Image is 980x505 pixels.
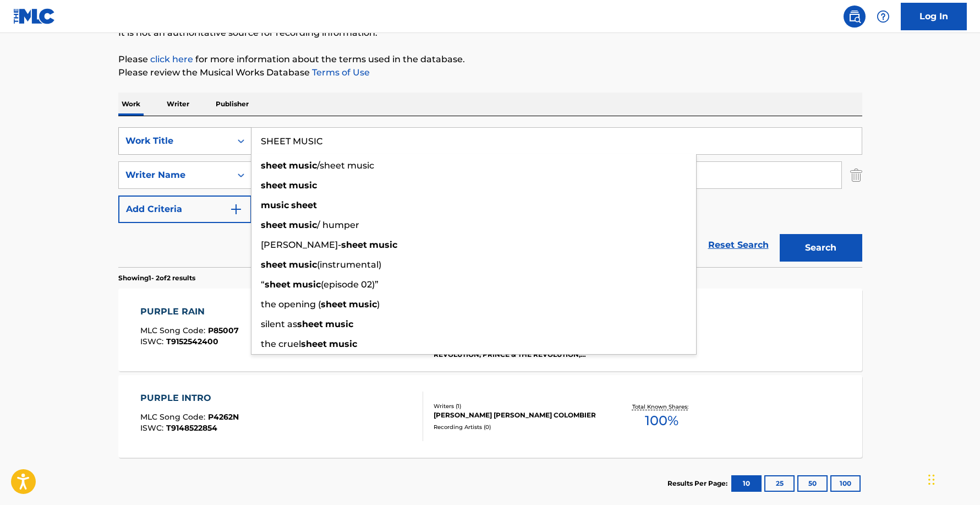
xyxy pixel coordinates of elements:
strong: music [261,200,289,210]
div: PURPLE RAIN [140,305,239,318]
img: 9d2ae6d4665cec9f34b9.svg [229,203,243,216]
strong: music [329,339,357,349]
span: (instrumental) [317,259,381,270]
span: T9152542400 [166,336,218,346]
strong: music [289,259,317,270]
img: MLC Logo [13,8,56,24]
strong: music [293,279,321,290]
img: Delete Criterion [850,161,862,189]
img: search [848,10,861,23]
iframe: Chat Widget [925,452,980,505]
strong: sheet [301,339,327,349]
div: Drag [928,463,935,496]
strong: sheet [261,220,287,230]
div: [PERSON_NAME] [PERSON_NAME] COLOMBIER [434,410,600,420]
button: Search [780,234,862,262]
p: Work [118,93,144,116]
span: “ [261,279,265,290]
a: PURPLE INTROMLC Song Code:P4262NISWC:T9148522854Writers (1)[PERSON_NAME] [PERSON_NAME] COLOMBIERR... [118,375,862,458]
form: Search Form [118,127,862,267]
span: (episode 02)” [321,279,379,290]
span: the opening ( [261,299,321,309]
a: Terms of Use [310,67,370,78]
strong: sheet [291,200,317,210]
span: silent as [261,319,297,329]
a: Public Search [844,6,866,28]
div: PURPLE INTRO [140,392,239,405]
strong: sheet [261,160,287,171]
span: ) [377,299,380,309]
strong: music [349,299,377,309]
strong: music [289,220,317,230]
strong: sheet [297,319,323,329]
span: /sheet music [317,160,374,171]
div: Writer Name [125,169,225,182]
strong: music [325,319,353,329]
p: Writer [163,93,193,116]
button: 10 [731,475,762,492]
strong: music [289,180,317,191]
p: Publisher [212,93,252,116]
span: / humper [317,220,359,230]
button: 50 [797,475,828,492]
div: Help [872,6,894,28]
strong: music [369,240,397,250]
p: Results Per Page: [667,479,730,488]
img: help [877,10,890,23]
div: Writers ( 1 ) [434,402,600,410]
span: ISWC : [140,336,166,346]
span: the cruel [261,339,301,349]
span: [PERSON_NAME]- [261,240,341,250]
p: It is not an authoritative source for recording information. [118,26,862,40]
span: T9148522854 [166,423,217,433]
a: Reset Search [703,233,774,257]
span: ISWC : [140,423,166,433]
strong: sheet [261,180,287,191]
strong: sheet [341,240,367,250]
span: 100 % [645,411,678,431]
div: Work Title [125,134,225,148]
div: Recording Artists ( 0 ) [434,423,600,431]
a: Log In [901,3,967,30]
a: click here [150,54,193,64]
p: Total Known Shares: [632,403,691,411]
span: MLC Song Code : [140,325,208,335]
p: Please for more information about the terms used in the database. [118,53,862,66]
button: Add Criteria [118,196,251,223]
strong: sheet [321,299,347,309]
span: P4262N [208,412,239,422]
button: 100 [830,475,861,492]
span: MLC Song Code : [140,412,208,422]
strong: sheet [265,279,291,290]
strong: music [289,160,317,171]
p: Showing 1 - 2 of 2 results [118,273,195,283]
span: P85007 [208,325,239,335]
a: PURPLE RAINMLC Song Code:P85007ISWC:T9152542400Writers (2)[PERSON_NAME], [PERSON_NAME] [PERSON_NA... [118,289,862,371]
strong: sheet [261,259,287,270]
button: 25 [764,475,795,492]
p: Please review the Musical Works Database [118,66,862,79]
